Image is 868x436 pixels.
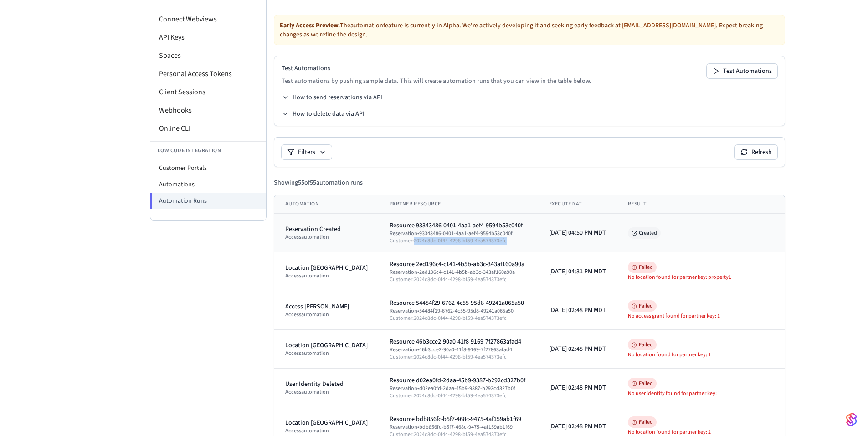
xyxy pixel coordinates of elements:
strong: Early Access Preview. [280,21,340,30]
div: Resource 54484f29-6762-4c55-95d8-49241a065a50 [390,298,527,308]
div: Reservation • 2ed196c4-c141-4b5b-ab3c-343af160a90a [390,269,527,276]
li: Automation Runs [150,193,266,209]
li: Customer Portals [150,160,266,176]
li: Low Code Integration [150,141,266,160]
div: Reservation • 54484f29-6762-4c55-95d8-49241a065a50 [390,308,527,315]
th: Executed At [538,195,617,214]
div: access automation [285,234,368,241]
td: [DATE] 04:31 PM MDT [538,252,617,291]
li: Spaces [150,46,266,65]
div: Customer: 2024c8dc-0f44-4298-bf59-4ea574373efc [390,237,527,245]
div: Resource 2ed196c4-c141-4b5b-ab3c-343af160a90a [390,260,527,269]
div: Showing 55 of 55 automation runs [274,178,363,187]
td: [DATE] 02:48 PM MDT [538,369,617,407]
span: Failed [628,300,657,312]
div: Location [GEOGRAPHIC_DATA] [285,263,368,272]
div: access automation [285,311,368,318]
div: Access [PERSON_NAME] [285,302,368,311]
button: Refresh [735,145,777,159]
div: Resource d02ea0fd-2daa-45b9-9387-b292cd327b0f [390,376,527,385]
th: Automation [274,195,379,214]
div: Reservation • bdb856fc-b5f7-468c-9475-4af159ab1f69 [390,424,527,431]
div: access automation [285,427,368,435]
th: Result [617,195,785,214]
p: Test automations by pushing sample data. This will create automation runs that you can view in th... [282,77,591,86]
button: Test Automations [707,64,777,78]
td: [DATE] 04:50 PM MDT [538,214,617,252]
div: Resource 46b3cce2-90a0-41f8-9169-7f27863afad4 [390,337,527,346]
th: Partner Resource [379,195,538,214]
button: Filters [282,145,332,159]
img: SeamLogoGradient.69752ec5.svg [846,412,857,427]
div: Location [GEOGRAPHIC_DATA] [285,418,368,427]
div: No location found for partner key: 2 [628,429,774,436]
div: access automation [285,272,368,280]
div: No access grant found for partner key: 1 [628,313,774,320]
li: Client Sessions [150,83,266,101]
button: How to send reservations via API [282,93,382,102]
li: Online CLI [150,119,266,138]
li: Webhooks [150,101,266,119]
span: Failed [628,339,657,350]
li: API Keys [150,28,266,46]
li: Connect Webviews [150,10,266,28]
div: Customer: 2024c8dc-0f44-4298-bf59-4ea574373efc [390,276,527,283]
div: User Identity Deleted [285,380,368,389]
button: How to delete data via API [282,109,365,118]
span: Failed [628,262,657,273]
span: Created [628,227,661,239]
li: Automations [150,176,266,193]
div: Resource 93343486-0401-4aa1-aef4-9594b53c040f [390,221,527,230]
div: Reservation Created [285,225,368,234]
td: [DATE] 02:48 PM MDT [538,330,617,369]
a: [EMAIL_ADDRESS][DOMAIN_NAME] [622,21,716,30]
div: The automation feature is currently in Alpha. We're actively developing it and seeking early feed... [274,15,785,45]
div: Customer: 2024c8dc-0f44-4298-bf59-4ea574373efc [390,315,527,322]
div: No location found for partner key: property1 [628,274,774,281]
div: Resource bdb856fc-b5f7-468c-9475-4af159ab1f69 [390,415,527,424]
h2: Test Automations [282,64,591,73]
div: Reservation • d02ea0fd-2daa-45b9-9387-b292cd327b0f [390,385,527,392]
td: [DATE] 02:48 PM MDT [538,291,617,330]
div: No user identity found for partner key: 1 [628,390,774,397]
div: Customer: 2024c8dc-0f44-4298-bf59-4ea574373efc [390,392,527,400]
div: access automation [285,389,368,396]
div: access automation [285,350,368,357]
div: Location [GEOGRAPHIC_DATA] [285,341,368,350]
span: Failed [628,416,657,428]
span: Failed [628,378,657,389]
div: No location found for partner key: 1 [628,351,774,359]
li: Personal Access Tokens [150,65,266,83]
div: Reservation • 46b3cce2-90a0-41f8-9169-7f27863afad4 [390,346,527,354]
div: Customer: 2024c8dc-0f44-4298-bf59-4ea574373efc [390,354,527,361]
div: Reservation • 93343486-0401-4aa1-aef4-9594b53c040f [390,230,527,237]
